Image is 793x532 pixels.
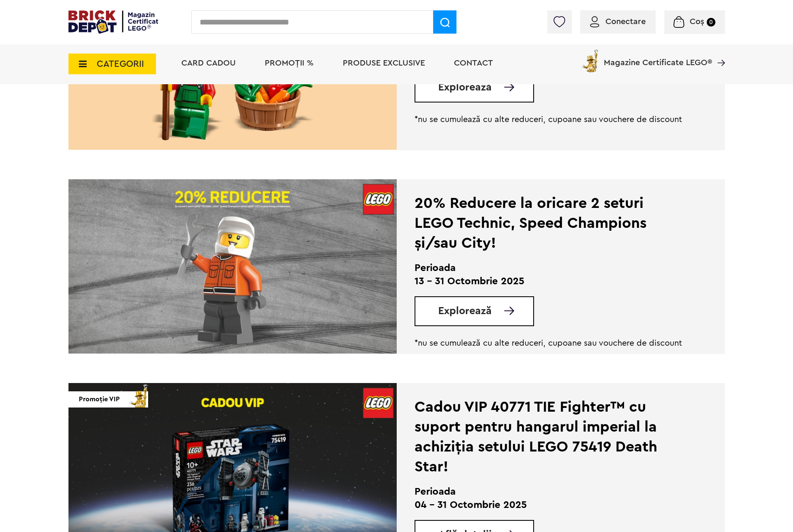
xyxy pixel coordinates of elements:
[415,338,684,348] p: *nu se cumulează cu alte reduceri, cupoane sau vouchere de discount
[605,17,646,26] span: Conectare
[690,17,704,26] span: Coș
[438,306,533,316] a: Explorează
[415,275,684,288] p: 13 - 31 Octombrie 2025
[265,59,314,67] a: PROMOȚII %
[707,18,715,27] small: 0
[79,391,120,408] span: Promoție VIP
[590,17,646,26] a: Conectare
[415,485,684,498] h2: Perioada
[712,48,725,56] a: Magazine Certificate LEGO®
[415,397,684,477] div: Cadou VIP 40771 TIE Fighter™ cu suport pentru hangarul imperial la achiziția setului LEGO 75419 D...
[415,193,684,253] div: 20% Reducere la oricare 2 seturi LEGO Technic, Speed Champions și/sau City!
[343,59,425,67] a: Produse exclusive
[438,82,492,93] span: Explorează
[181,59,236,67] a: Card Cadou
[415,261,684,275] h2: Perioada
[415,115,684,124] p: *nu se cumulează cu alte reduceri, cupoane sau vouchere de discount
[438,82,533,93] a: Explorează
[97,59,144,68] span: CATEGORII
[604,48,712,67] span: Magazine Certificate LEGO®
[454,59,493,67] a: Contact
[415,498,684,512] p: 04 - 31 Octombrie 2025
[438,306,492,316] span: Explorează
[126,382,152,408] img: vip_page_imag.png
